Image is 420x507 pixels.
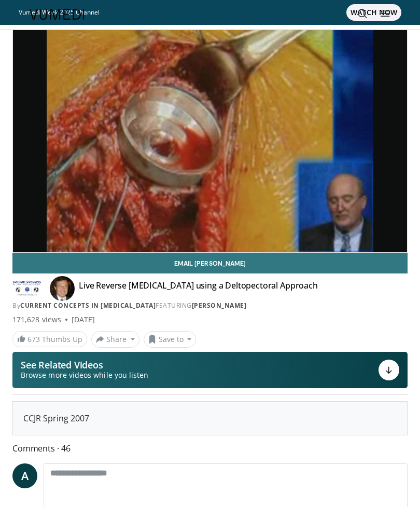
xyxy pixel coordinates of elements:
[12,352,408,388] button: See Related Videos Browse more videos while you listen
[91,331,139,348] button: Share
[23,412,397,424] div: CCJR Spring 2007
[21,360,148,370] p: See Related Videos
[50,276,75,301] img: Avatar
[12,280,41,297] img: Current Concepts in Joint Replacement
[12,463,37,488] a: A
[79,280,318,297] h4: Live Reverse [MEDICAL_DATA] using a Deltopectoral Approach
[13,30,407,252] video-js: Video Player
[30,9,85,20] img: VuMedi Logo
[12,253,408,273] a: Email [PERSON_NAME]
[144,331,197,348] button: Save to
[192,301,247,310] a: [PERSON_NAME]
[27,334,40,344] span: 673
[12,301,408,310] div: By FEATURING
[12,331,87,347] a: 673 Thumbs Up
[21,370,148,380] span: Browse more videos while you listen
[12,442,408,455] span: Comments 46
[12,314,61,325] span: 171,628 views
[72,314,95,325] div: [DATE]
[20,301,156,310] a: Current Concepts in [MEDICAL_DATA]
